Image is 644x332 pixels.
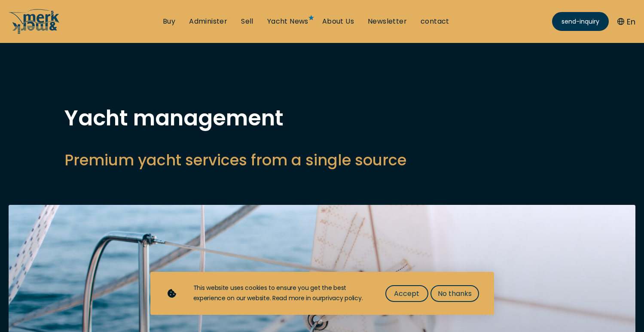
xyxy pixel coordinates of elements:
font: Administer [189,16,227,26]
font: . [362,294,363,302]
font: Accept [394,289,419,298]
font: En [627,16,635,27]
font: This website uses cookies to ensure you get the best experience on our website. Read more in our [193,283,346,302]
a: send-inquiry [552,12,609,31]
button: Accept [385,285,428,302]
a: About Us [322,17,354,26]
font: Premium yacht services from a single source [64,149,406,171]
font: Buy [163,16,175,26]
a: Administer [189,17,227,26]
button: En [617,16,635,27]
font: send-inquiry [562,17,599,26]
a: contact [421,17,449,26]
a: Newsletter [368,17,407,26]
a: privacy policy [322,294,361,302]
font: Newsletter [368,16,407,26]
font: No thanks [438,289,472,298]
button: No thanks [430,285,479,302]
font: Yacht management [64,103,284,133]
a: Sell [241,17,253,26]
font: About Us [322,16,354,26]
a: Yacht News [267,17,308,26]
font: Sell [241,16,253,26]
font: Yacht News [267,16,308,26]
font: contact [421,16,449,26]
a: Buy [163,17,175,26]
